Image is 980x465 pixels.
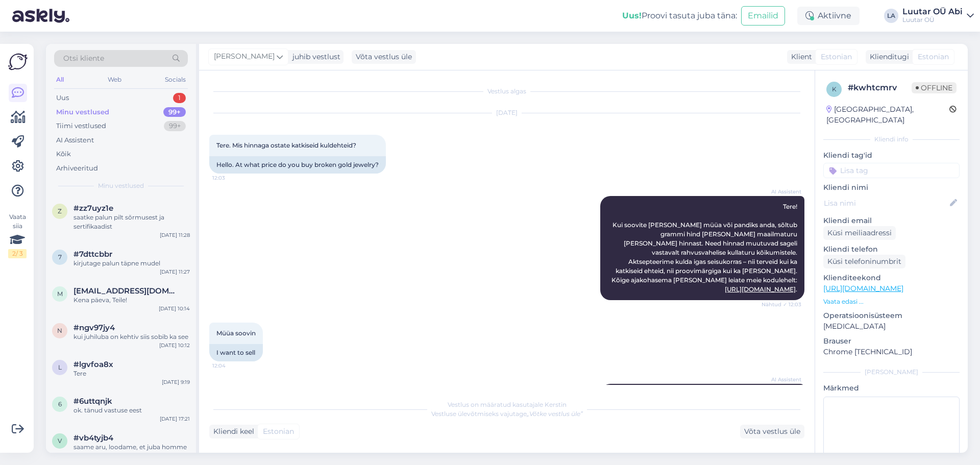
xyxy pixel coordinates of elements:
[263,426,294,437] span: Estonian
[823,347,960,357] p: Chrome [TECHNICAL_ID]
[209,426,254,437] div: Kliendi keel
[73,397,112,406] span: #6uttqnjk
[763,376,801,383] span: AI Assistent
[159,305,190,312] div: [DATE] 10:14
[73,433,113,443] span: #vb4tyjb4
[527,410,583,418] i: „Võtke vestlus üle”
[209,108,804,117] div: [DATE]
[431,410,583,418] span: Vestluse ülevõtmiseks vajutage
[73,323,115,332] span: #ngv97jy4
[106,73,124,86] div: Web
[58,400,62,408] span: 6
[73,406,190,415] div: ok. tänud vastuse eest
[823,321,960,332] p: [MEDICAL_DATA]
[58,363,62,371] span: l
[159,341,190,349] div: [DATE] 10:12
[866,52,909,62] div: Klienditugi
[823,336,960,347] p: Brauser
[209,87,804,96] div: Vestlus algas
[823,150,960,161] p: Kliendi tag'id
[214,51,275,62] span: [PERSON_NAME]
[787,52,812,62] div: Klient
[162,378,190,386] div: [DATE] 9:19
[741,6,785,26] button: Emailid
[58,437,62,445] span: v
[448,401,567,408] span: Vestlus on määratud kasutajale Kerstin
[73,259,190,268] div: kirjutage palun täpne mudel
[212,174,251,182] span: 12:03
[73,296,190,305] div: Kena päeva, Teile!
[216,329,256,337] span: Müüa soovin
[823,310,960,321] p: Operatsioonisüsteem
[823,297,960,306] p: Vaata edasi ...
[164,121,186,131] div: 99+
[823,182,960,193] p: Kliendi nimi
[288,52,340,62] div: juhib vestlust
[918,52,949,62] span: Estonian
[8,52,28,71] img: Askly Logo
[56,149,71,159] div: Kõik
[622,11,642,20] b: Uus!
[848,82,912,94] div: # kwhtcmrv
[209,344,263,361] div: I want to sell
[209,156,386,174] div: Hello. At what price do you buy broken gold jewelry?
[8,249,27,258] div: 2 / 3
[902,16,963,24] div: Luutar OÜ
[823,255,905,268] div: Küsi telefoninumbrit
[160,415,190,423] div: [DATE] 17:21
[63,53,104,64] span: Otsi kliente
[73,213,190,231] div: saatke palun pilt sõrmusest ja sertifikaadist
[823,215,960,226] p: Kliendi email
[98,181,144,190] span: Minu vestlused
[763,188,801,195] span: AI Assistent
[762,301,801,308] span: Nähtud ✓ 12:03
[163,73,188,86] div: Socials
[622,10,737,22] div: Proovi tasuta juba täna:
[902,8,974,24] a: Luutar OÜ AbiLuutar OÜ
[160,268,190,276] div: [DATE] 11:27
[212,362,251,370] span: 12:04
[725,285,796,293] a: [URL][DOMAIN_NAME]
[821,52,852,62] span: Estonian
[173,93,186,103] div: 1
[73,332,190,341] div: kui juhiluba on kehtiv siis sobib ka see
[73,443,190,461] div: saame aru, loodame, et juba homme saate raha enda kontole
[73,369,190,378] div: Tere
[912,82,957,93] span: Offline
[352,50,416,64] div: Võta vestlus üle
[826,104,949,126] div: [GEOGRAPHIC_DATA], [GEOGRAPHIC_DATA]
[73,250,112,259] span: #7dttcbbr
[58,207,62,215] span: z
[56,163,98,174] div: Arhiveeritud
[884,9,898,23] div: LA
[58,253,62,261] span: 7
[73,204,113,213] span: #zz7uyz1e
[54,73,66,86] div: All
[797,7,860,25] div: Aktiivne
[163,107,186,117] div: 99+
[902,8,963,16] div: Luutar OÜ Abi
[160,231,190,239] div: [DATE] 11:28
[823,135,960,144] div: Kliendi info
[56,135,94,145] div: AI Assistent
[823,244,960,255] p: Kliendi telefon
[824,198,948,209] input: Lisa nimi
[8,212,27,258] div: Vaata siia
[57,290,63,298] span: m
[73,286,180,296] span: martensirelin@gmail.com
[216,141,356,149] span: Tere. Mis hinnaga ostate katkiseid kuldehteid?
[56,121,106,131] div: Tiimi vestlused
[56,107,109,117] div: Minu vestlused
[73,360,113,369] span: #lgvfoa8x
[740,425,804,438] div: Võta vestlus üle
[823,368,960,377] div: [PERSON_NAME]
[832,85,837,93] span: k
[56,93,69,103] div: Uus
[57,327,62,334] span: n
[823,163,960,178] input: Lisa tag
[823,273,960,283] p: Klienditeekond
[823,383,960,394] p: Märkmed
[823,284,903,293] a: [URL][DOMAIN_NAME]
[823,226,896,240] div: Küsi meiliaadressi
